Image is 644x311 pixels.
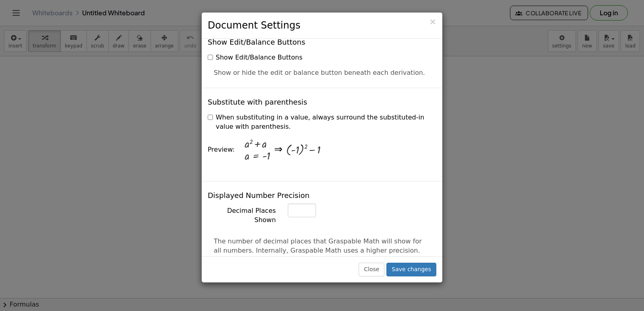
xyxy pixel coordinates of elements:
button: Save changes [386,263,436,276]
p: The number of decimal places that Graspable Math will show for all numbers. Internally, Graspable... [214,237,430,265]
p: Show or hide the edit or balance button beneath each derivation. [214,68,430,78]
label: When substituting in a value, always surround the substituted-in value with parenthesis. [208,113,436,132]
div: ⇒ [274,143,283,157]
input: Show Edit/Balance Buttons [208,55,213,60]
button: Close [429,18,436,26]
label: Decimal Places Shown [202,204,282,225]
h4: Show Edit/Balance Buttons [208,38,305,46]
h3: Document Settings [208,19,436,32]
h4: Substitute with parenthesis [208,98,307,106]
input: When substituting in a value, always surround the substituted-in value with parenthesis. [208,115,213,120]
h4: Displayed Number Precision [208,192,310,200]
span: × [429,17,436,27]
span: Preview: [208,146,235,153]
button: Close [359,263,384,276]
label: Show Edit/Balance Buttons [208,53,302,62]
